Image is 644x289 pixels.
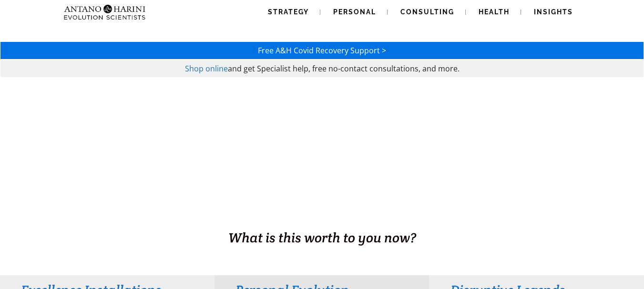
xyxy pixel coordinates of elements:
[534,8,573,16] span: Insights
[1,208,643,228] h1: BUSINESS. HEALTH. Family. Legacy
[268,8,309,16] span: Strategy
[228,63,460,74] span: and get Specialist help, free no-contact consultations, and more.
[185,63,228,74] a: Shop online
[258,45,386,56] a: Free A&H Covid Recovery Support >
[400,8,454,16] span: Consulting
[228,229,416,246] span: What is this worth to you now?
[479,8,510,16] span: Health
[333,8,376,16] span: Personal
